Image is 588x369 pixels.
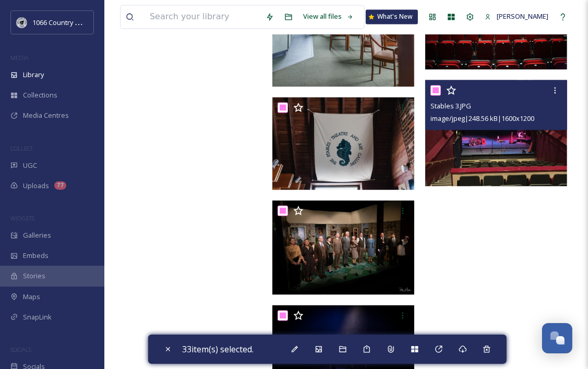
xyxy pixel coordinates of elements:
span: Galleries [23,230,51,240]
span: Stories [23,271,45,281]
img: Campaign Shoot (119).jpg [272,97,414,190]
img: Stables 3.JPG [425,80,567,187]
input: Search your library [145,6,260,29]
span: image/jpeg | 248.56 kB | 1600 x 1200 [430,114,535,124]
span: Embeds [23,251,49,261]
span: SOCIALS [10,346,31,353]
a: [PERSON_NAME] [479,7,554,27]
span: UGC [23,161,37,170]
span: Stables 3.JPG [430,102,472,111]
div: 77 [54,181,66,190]
button: Open Chat [542,323,572,353]
span: SnapLink [23,312,52,322]
span: COLLECT [10,144,33,152]
span: Library [23,70,44,80]
span: WIDGETS [10,214,34,222]
span: [PERSON_NAME] [497,12,548,21]
img: logo_footerstamp.png [17,17,27,28]
span: 33 item(s) selected. [183,343,254,355]
span: Collections [23,90,57,100]
span: Media Centres [23,110,69,120]
span: MEDIA [10,54,29,62]
span: Uploads [23,181,49,191]
a: View all files [298,7,359,27]
span: Maps [23,292,40,302]
a: What's New [366,10,418,24]
span: 1066 Country Marketing [32,17,106,27]
img: Stables 6.jpg [272,201,414,295]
